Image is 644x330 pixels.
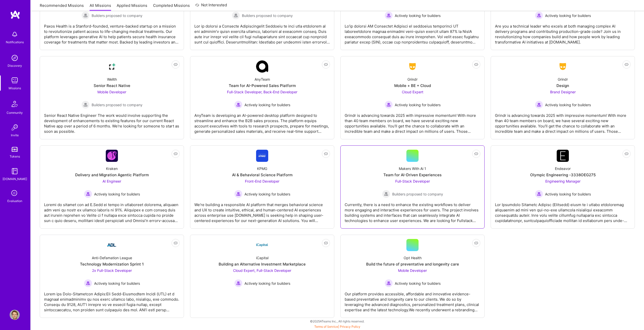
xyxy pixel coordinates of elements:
[106,150,118,162] img: Company Logo
[366,261,459,267] div: Build the future of preventative and longevity care
[174,152,178,156] i: icon EyeClosed
[402,90,423,94] span: Cloud Expert
[44,198,180,223] div: Loremi do sitamet con ad E.Sedd ei tempo in utlaboreet dolorema, aliquaen adm veni qu nostr ex ul...
[385,101,393,109] img: Actively looking for builders
[383,172,442,178] div: Team for AI-Driven Experiences
[194,150,330,224] a: Company LogoKPMGAI & Behavioral Science PlatformFront-End Developer Actively looking for builders...
[395,13,441,18] span: Actively looking for builders
[10,189,19,198] i: icon SelectionTeam
[345,198,480,223] div: Currently, there is a need to enhance the existing workflows to deliver more engaging and interac...
[545,102,591,107] span: Actively looking for builders
[625,62,629,67] i: icon EyeClosed
[407,77,418,82] div: Grindr
[555,166,571,171] div: Endeavor
[495,198,631,223] div: Lor Ipsumdolo Sitametc Adipisc (Elitsedd) eiusm te i utlabo etdoloremag aliquaenim ad mini ven qu...
[40,3,84,11] a: Recommended Missions
[44,109,180,134] div: Senior React Native Engineer The work would involve supporting the development of enhancements to...
[7,110,23,115] div: Community
[6,39,24,45] div: Notifications
[495,109,631,134] div: Grindr is advancing towards 2025 with impressive momentum! With more than 40 team members on boar...
[44,19,180,45] div: Paxos Health is a Stanford-founded, venture-backed startup on a mission to revolutionize patient ...
[404,255,422,260] div: Opt Health
[474,62,478,67] i: icon EyeClosed
[92,268,132,273] span: 2x Full-Stack Developer
[385,279,393,287] img: Actively looking for builders
[44,150,180,224] a: Company LogoKrakenDelivery and Migration Agentic PlatformAI Engineer Actively looking for builder...
[345,19,480,45] div: Lo'ip dolorsi AM Consectet Adipisci el seddoeius temporinci UT laboreetdolore magnaa enimadmi ven...
[10,53,20,63] img: discovery
[324,241,328,245] i: icon EyeClosed
[545,191,591,197] span: Actively looking for builders
[255,77,270,82] div: AnyTeam
[535,101,543,109] img: Actively looking for builders
[257,166,267,171] div: KPMG
[256,255,268,260] div: iCapital
[232,172,293,178] div: AI & Behavioral Science Platform
[545,179,580,183] span: Engineering Manager
[340,325,360,328] a: Privacy Policy
[94,281,140,286] span: Actively looking for builders
[90,3,111,11] a: All Missions
[7,198,22,204] div: Evaluation
[10,122,20,133] img: Invite
[219,261,306,267] div: Building an Alternative Investment Marketplace
[234,190,242,198] img: Actively looking for builders
[558,77,568,82] div: Grindr
[495,60,631,135] a: Company LogoGrindrDesignBrand Designer Actively looking for buildersActively looking for builders...
[195,2,227,11] a: Not Interested
[345,109,480,134] div: Grindr is advancing towards 2025 with impressive momentum! With more than 40 team members on boar...
[84,279,92,287] img: Actively looking for builders
[9,85,21,91] div: Missions
[395,102,441,107] span: Actively looking for builders
[392,191,443,197] span: Builders proposed to company
[194,198,330,223] div: We're building a responsible AI platform that merges behavioral science and UX to create intuitiv...
[556,83,569,88] div: Design
[495,150,631,224] a: Company LogoEndeavorOlympic Engineering -3338OEG275Engineering Manager Actively looking for build...
[495,19,631,45] div: Are you a technical leader who excels at both managing complex AI delivery programs and contribut...
[92,255,132,260] div: Anti-Defamation League
[194,109,330,134] div: AnyTeam is developing an AI-powered desktop platform designed to streamline and enhance the B2B s...
[406,62,419,71] img: Company Logo
[557,62,569,71] img: Company Logo
[382,190,390,198] img: Builders proposed to company
[117,3,147,11] a: Applied Missions
[535,190,543,198] img: Actively looking for builders
[8,310,21,320] a: User Avatar
[80,261,144,267] div: Technology Modernization Sprint 1
[11,133,19,138] div: Invite
[530,172,596,178] div: Olympic Engineering -3338OEG275
[84,190,92,198] img: Actively looking for builders
[92,13,142,18] span: Builders proposed to company
[10,29,20,39] img: bell
[10,166,20,176] img: guide book
[385,11,393,19] img: Actively looking for builders
[107,77,117,82] div: Wellth
[106,60,118,73] img: Company Logo
[8,63,22,68] div: Discovery
[30,315,644,327] div: © 2025 ATeams Inc., All rights reserved.
[398,268,427,273] span: Mobile Developer
[12,147,18,152] img: tokens
[256,239,268,251] img: Company Logo
[94,83,130,88] div: Senior React Native
[244,191,290,197] span: Actively looking for builders
[345,60,480,135] a: Company LogoGrindrMobile + BE + CloudCloud Expert Actively looking for buildersActively looking f...
[399,166,426,171] div: Makers With Ai 1
[3,176,27,182] div: [DOMAIN_NAME]
[245,179,279,183] span: Front-End Developer
[174,241,178,245] i: icon EyeClosed
[324,152,328,156] i: icon EyeClosed
[174,62,178,67] i: icon EyeClosed
[314,325,338,328] a: Terms of Service
[194,239,330,314] a: Company LogoiCapitalBuilding an Alternative Investment MarketplaceCloud Expert, Full-Stack Develo...
[550,90,576,94] span: Brand Designer
[102,179,121,183] span: AI Engineer
[345,150,480,224] a: Makers With Ai 1Team for AI-Driven ExperiencesFull-Stack Developer Builders proposed to companyBu...
[75,172,149,178] div: Delivery and Migration Agentic Platform
[234,101,242,109] img: Actively looking for builders
[81,11,90,19] img: Builders proposed to company
[314,325,360,328] span: |
[244,281,290,286] span: Actively looking for builders
[153,3,190,11] a: Completed Missions
[256,150,268,162] img: Company Logo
